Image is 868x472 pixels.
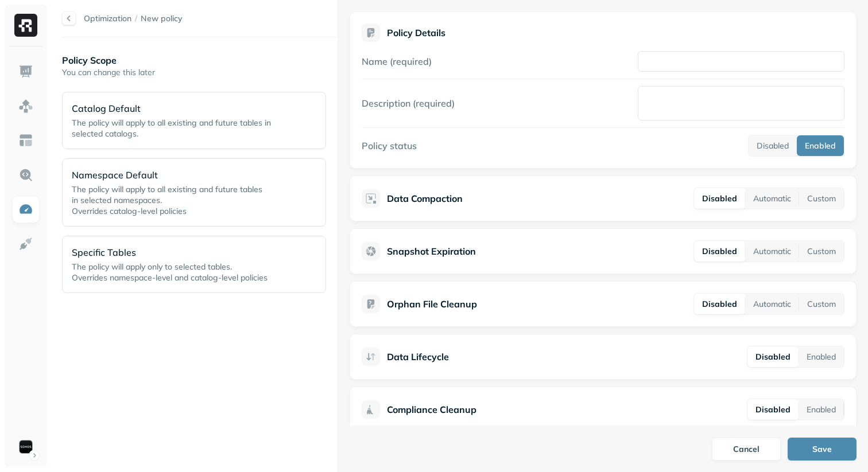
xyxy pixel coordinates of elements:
button: Enabled [799,346,844,367]
button: Disabled [694,188,745,209]
div: Specific TablesThe policy will apply only to selected tables.Overrides namespace-level and catalo... [62,236,326,293]
p: Catalog Default [72,102,282,115]
button: Automatic [745,188,799,209]
button: Disabled [747,346,799,367]
p: Policy Scope [62,53,338,67]
div: Catalog DefaultThe policy will apply to all existing and future tables in selected catalogs. [62,92,326,149]
p: / [135,13,137,24]
img: Sonos [18,439,34,455]
img: Assets [18,99,33,114]
span: Overrides catalog-level policies [72,206,187,216]
button: Automatic [745,241,799,262]
p: Snapshot Expiration [387,244,476,258]
button: Cancel [712,438,781,461]
button: Enabled [799,399,844,420]
p: Orphan File Cleanup [387,297,477,311]
button: Custom [799,241,844,262]
span: New policy [141,13,183,24]
img: Query Explorer [18,167,33,182]
a: Optimization [84,13,131,24]
label: Description (required) [362,97,455,109]
span: in selected namespaces. [72,195,162,205]
button: Disabled [694,294,745,314]
label: Name (required) [362,56,432,67]
span: The policy will apply to all existing and future tables [72,184,262,194]
p: Specific Tables [72,245,282,259]
p: Data Compaction [387,192,463,205]
button: Enabled [797,135,844,156]
img: Ryft [14,14,37,37]
p: Data Lifecycle [387,350,449,364]
p: Compliance Cleanup [387,403,476,416]
p: Namespace Default [72,168,282,182]
button: Automatic [745,294,799,314]
img: Optimization [18,202,33,217]
img: Dashboard [18,64,33,79]
img: Integrations [18,236,33,251]
p: You can change this later [62,67,338,78]
p: Policy Details [387,27,445,38]
button: Disabled [747,399,799,420]
img: Asset Explorer [18,133,33,148]
button: Custom [799,188,844,209]
nav: breadcrumb [84,13,183,24]
button: Disabled [694,241,745,262]
button: Save [788,438,857,461]
label: Policy status [362,140,417,151]
button: Custom [799,294,844,314]
button: Disabled [749,135,797,156]
div: Namespace DefaultThe policy will apply to all existing and future tablesin selected namespaces.Ov... [62,158,326,227]
span: The policy will apply to all existing and future tables in selected catalogs. [72,118,271,139]
span: The policy will apply only to selected tables. [72,262,232,272]
span: Overrides namespace-level and catalog-level policies [72,272,268,283]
